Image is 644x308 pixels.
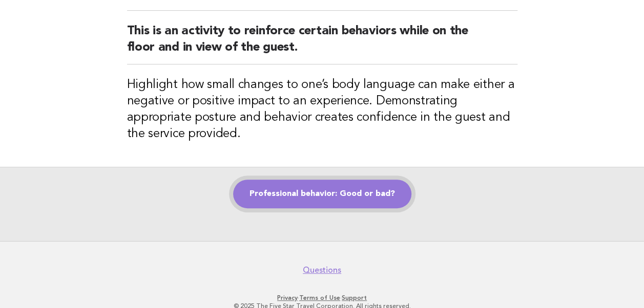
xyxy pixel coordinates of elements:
a: Professional behavior: Good or bad? [233,180,411,208]
h2: This is an activity to reinforce certain behaviors while on the floor and in view of the guest. [127,23,517,64]
a: Support [342,294,367,301]
a: Questions [303,265,341,275]
p: · · [14,294,630,302]
a: Terms of Use [299,294,340,301]
h3: Highlight how small changes to one’s body language can make either a negative or positive impact ... [127,77,517,142]
a: Privacy [277,294,298,301]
